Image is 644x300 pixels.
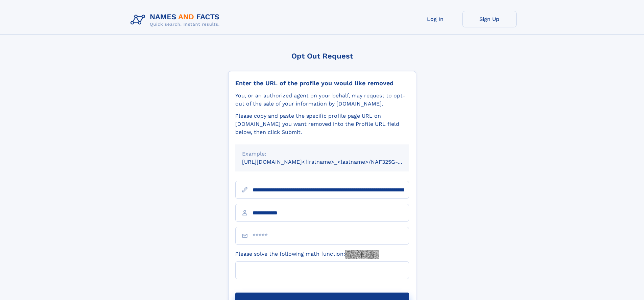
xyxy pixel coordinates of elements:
label: Please solve the following math function: [235,250,379,259]
div: Enter the URL of the profile you would like removed [235,79,409,87]
img: Logo Names and Facts [128,11,225,29]
div: Please copy and paste the specific profile page URL on [DOMAIN_NAME] you want removed into the Pr... [235,112,409,136]
a: Sign Up [462,11,517,27]
div: Example: [242,150,402,158]
a: Log In [408,11,462,27]
small: [URL][DOMAIN_NAME]<firstname>_<lastname>/NAF325G-xxxxxxxx [242,159,422,165]
div: You, or an authorized agent on your behalf, may request to opt-out of the sale of your informatio... [235,92,409,108]
div: Opt Out Request [228,52,416,60]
